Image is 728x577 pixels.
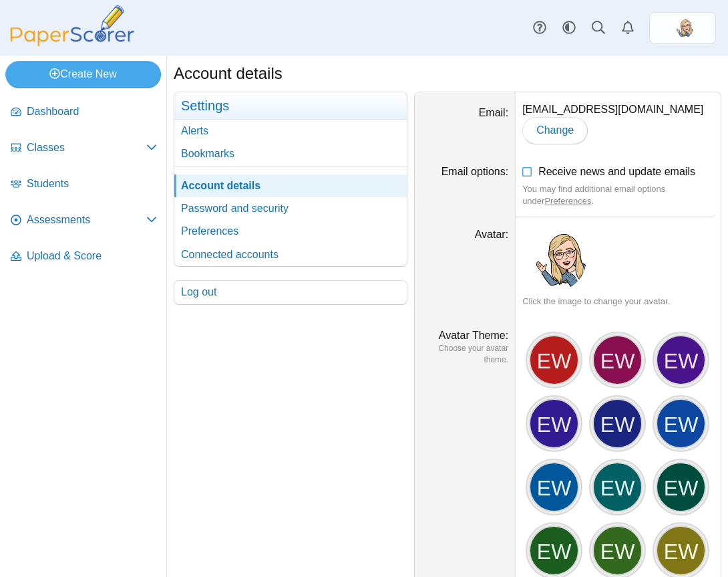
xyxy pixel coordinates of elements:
a: PaperScorer [5,37,139,48]
div: EW [656,462,706,512]
span: Emily Wasley [672,17,693,39]
a: Upload & Score [5,241,162,273]
a: Dashboard [5,96,162,128]
a: Password and security [174,197,407,220]
div: EW [592,462,643,512]
span: Upload & Score [27,249,157,263]
a: Log out [174,281,407,304]
span: Students [27,177,157,191]
a: Account details [174,175,407,197]
span: Receive news and update emails [538,166,695,177]
div: EW [529,398,579,449]
img: ps.zKYLFpFWctilUouI [522,227,586,292]
label: Avatar [475,229,508,240]
span: Assessments [27,213,146,227]
a: Alerts [174,120,407,142]
div: EW [592,398,643,449]
a: Preferences [174,220,407,243]
dd: [EMAIL_ADDRESS][DOMAIN_NAME] [516,92,721,154]
span: Dashboard [27,104,157,119]
h3: Settings [174,92,407,120]
a: Create New [5,61,161,88]
label: Email [479,107,508,118]
dfn: Choose your avatar theme. [421,343,508,366]
a: Change [522,117,588,144]
label: Avatar Theme [439,330,508,341]
span: Classes [27,140,146,155]
div: EW [529,335,579,385]
h1: Account details [174,62,283,85]
label: Email options [441,166,509,177]
a: Assessments [5,205,162,237]
div: EW [529,462,579,512]
a: Students [5,168,162,201]
div: EW [656,398,706,449]
div: EW [592,335,643,385]
div: You may find additional email options under . [522,183,714,207]
a: Alerts [613,13,643,43]
a: Preferences [544,196,591,206]
a: ps.zKYLFpFWctilUouI [649,12,716,44]
div: EW [529,526,579,576]
div: EW [592,526,643,576]
div: Click the image to change your avatar. [522,296,714,308]
a: Classes [5,132,162,164]
div: EW [656,526,706,576]
img: PaperScorer [5,5,139,46]
img: ps.zKYLFpFWctilUouI [672,17,693,39]
span: Change [536,124,574,136]
a: Bookmarks [174,142,407,165]
div: EW [656,335,706,385]
a: Connected accounts [174,243,407,266]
